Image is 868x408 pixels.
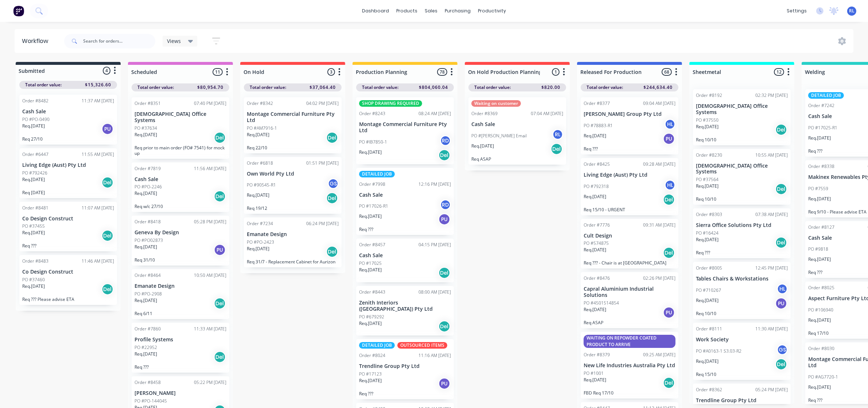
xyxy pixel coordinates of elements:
[247,132,269,138] p: Req. [DATE]
[808,163,834,170] div: Order #8338
[135,272,161,279] div: Order #8464
[531,110,563,117] div: 07:04 AM [DATE]
[214,244,226,256] div: PU
[250,84,286,91] span: Total order value:
[693,89,791,145] div: Order #819202:32 PM [DATE][DEMOGRAPHIC_DATA] Office SystemsPO #37550Req.[DATE]DelReq 10/10
[82,151,114,158] div: 11:55 AM [DATE]
[359,149,382,156] p: Req. [DATE]
[244,217,342,267] div: Order #723406:24 PM [DATE]Emanate DesignPO #PO-2423Req.[DATE]DelReq 31/7 - Replacement Cabinet fo...
[581,158,678,215] div: Order #842509:28 AM [DATE]Living Edge (Aust) Pty LtdPO #792318HLReq.[DATE]DelReq 15/10 - URGENT
[247,246,269,252] p: Req. [DATE]
[359,267,382,273] p: Req. [DATE]
[663,247,675,259] div: Del
[102,283,113,295] div: Del
[358,5,393,16] a: dashboard
[783,5,810,16] div: settings
[421,5,441,16] div: sales
[663,377,675,389] div: Del
[19,255,117,305] div: Order #848311:46 AM [DATE]Co Design ConstructPO #37460Req.[DATE]DelReq ??? Please advise ETA
[356,286,454,336] div: Order #844308:00 AM [DATE]Zenith Interiors ([GEOGRAPHIC_DATA]) Pty LtdPO #679292Req.[DATE]Del
[22,283,45,290] p: Req. [DATE]
[696,230,719,236] p: PO #16424
[808,92,844,99] div: DETAILED JOB
[808,224,834,231] div: Order #8127
[22,170,47,176] p: PO #792426
[643,222,676,228] div: 09:31 AM [DATE]
[102,230,113,242] div: Del
[359,391,451,396] p: Req ???
[696,287,721,294] p: PO #710267
[247,100,273,107] div: Order #8342
[359,100,422,107] div: SHOP DRAWING REQUIRED
[755,211,788,218] div: 07:38 AM [DATE]
[359,260,382,267] p: PO #17025
[696,117,719,123] p: PO #37550
[247,125,277,132] p: PO #AM7916-1
[359,352,385,359] div: Order #8024
[696,103,788,115] p: [DEMOGRAPHIC_DATA] Office Systems
[696,326,722,332] div: Order #8111
[135,145,226,156] p: Req prior to main order (FO# 7541) for mock up
[696,92,722,99] div: Order #8192
[581,332,678,399] div: WAITING ON REPOWDER COATED PRODUCT TO ARRIVEOrder #837909:25 AM [DATE]New Life Industries Austral...
[359,242,385,248] div: Order #8457
[135,229,226,236] p: Geneva By Design
[326,246,338,258] div: Del
[135,379,161,386] div: Order #8458
[696,163,788,175] p: [DEMOGRAPHIC_DATA] Office Systems
[247,259,339,264] p: Req 31/7 - Replacement Cabinet for Aurizon
[19,202,117,252] div: Order #848111:07 AM [DATE]Co Design ConstructPO #37455Req.[DATE]DelReq ???
[584,286,676,298] p: Capral Aluminium Industrial Solutions
[696,348,742,354] p: PO #A0163-1 S3.03-R2
[22,109,114,115] p: Cash Sale
[326,132,338,144] div: Del
[326,192,338,204] div: Del
[696,196,788,202] p: Req 10/10
[696,183,719,189] p: Req. [DATE]
[584,111,676,117] p: [PERSON_NAME] Group Pty Ltd
[214,191,226,202] div: Del
[584,300,619,306] p: PO #4501514854
[696,387,722,393] div: Order #8362
[584,320,676,325] p: Req ASAP
[808,246,828,252] p: PO #9818
[82,98,114,104] div: 11:37 AM [DATE]
[247,160,273,166] div: Order #6818
[135,351,157,357] p: Req. [DATE]
[135,337,226,343] p: Profile Systems
[306,220,339,227] div: 06:24 PM [DATE]
[214,132,226,144] div: Del
[696,311,788,316] p: Req 10/10
[587,84,623,91] span: Total order value:
[808,102,834,109] div: Order #7242
[22,269,114,275] p: Co Design Construct
[775,298,787,309] div: PU
[584,222,610,228] div: Order #7776
[584,275,610,282] div: Order #8476
[471,133,527,139] p: PO #[PERSON_NAME] Email
[135,297,157,304] p: Req. [DATE]
[135,219,161,225] div: Order #8418
[135,176,226,183] p: Cash Sale
[584,146,676,152] p: Req ???
[419,289,451,295] div: 08:00 AM [DATE]
[214,298,226,309] div: Del
[22,205,48,211] div: Order #8481
[581,272,678,328] div: Order #847602:26 PM [DATE]Capral Aluminium Industrial SolutionsPO #4501514854Req.[DATE]PUReq ASAP
[584,122,613,129] p: PO #78883-R1
[22,229,45,236] p: Req. [DATE]
[132,269,229,319] div: Order #846410:50 AM [DATE]Emanate DesignPO #PO-2908Req.[DATE]DelReq 6/11
[808,135,831,141] p: Req. [DATE]
[696,123,719,130] p: Req. [DATE]
[665,119,676,130] div: HL
[359,192,451,198] p: Cash Sale
[359,227,451,232] p: Req ???
[755,265,788,271] div: 12:45 PM [DATE]
[775,237,787,248] div: Del
[244,157,342,214] div: Order #681801:51 PM [DATE]Own World Pty LtdPO #90545-R1GSReq.[DATE]DelReq 19/12
[247,239,274,246] p: PO #PO-2423
[696,276,788,282] p: Tables Chairs & Workstations
[359,289,385,295] div: Order #8443
[643,161,676,168] div: 09:28 AM [DATE]
[849,8,855,14] span: RL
